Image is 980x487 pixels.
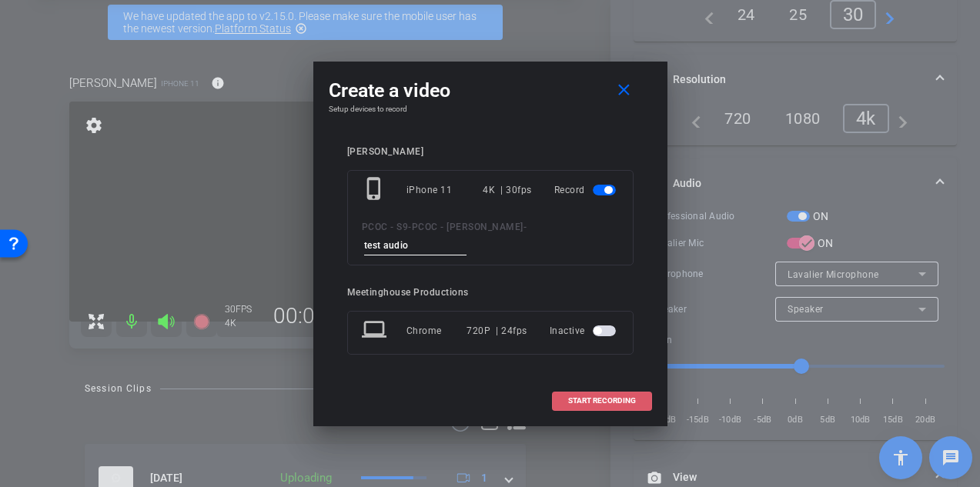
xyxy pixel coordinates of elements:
[362,317,390,345] mat-icon: laptop
[467,317,527,345] div: 720P | 24fps
[550,317,619,345] div: Inactive
[523,222,527,232] span: -
[614,81,634,100] mat-icon: close
[406,317,467,345] div: Chrome
[364,236,467,255] input: ENTER HERE
[406,176,483,204] div: iPhone 11
[552,392,652,411] button: START RECORDING
[329,105,652,114] h4: Setup devices to record
[347,287,634,299] div: Meetinghouse Productions
[347,146,634,158] div: [PERSON_NAME]
[483,176,532,204] div: 4K | 30fps
[329,77,652,105] div: Create a video
[412,222,523,232] span: PCOC - [PERSON_NAME]
[554,176,619,204] div: Record
[568,397,636,405] span: START RECORDING
[362,222,409,232] span: PCOC - S9
[408,222,412,232] span: -
[362,176,390,204] mat-icon: phone_iphone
